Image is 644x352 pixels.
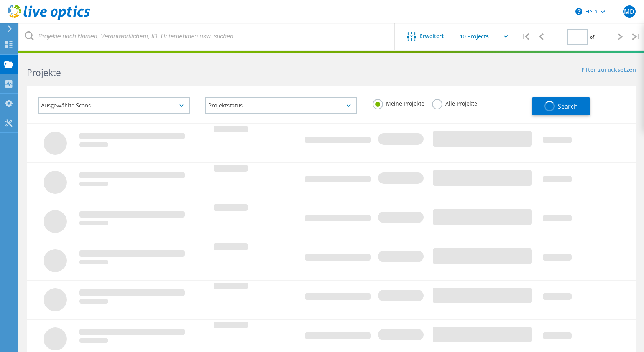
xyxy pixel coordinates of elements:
[582,67,636,74] a: Filter zurücksetzen
[205,97,357,114] div: Projektstatus
[590,34,594,40] span: of
[19,23,395,50] input: Projekte nach Namen, Verantwortlichem, ID, Unternehmen usw. suchen
[575,8,582,15] svg: \n
[38,97,190,114] div: Ausgewählte Scans
[628,23,644,50] div: |
[624,8,634,15] span: MD
[558,102,578,111] span: Search
[420,33,444,39] span: Erweitert
[373,99,424,106] label: Meine Projekte
[432,99,477,106] label: Alle Projekte
[8,16,90,21] a: Live Optics Dashboard
[517,23,533,50] div: |
[27,66,61,79] b: Projekte
[532,97,590,115] button: Search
